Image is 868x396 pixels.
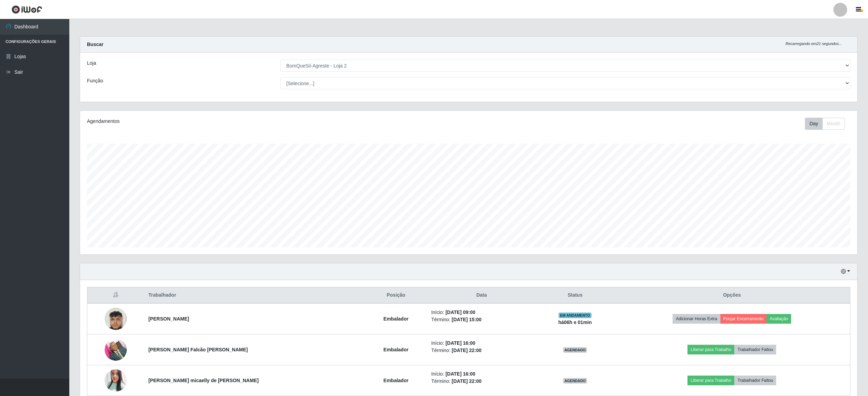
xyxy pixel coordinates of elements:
[452,317,482,322] time: [DATE] 15:00
[446,371,475,377] time: [DATE] 16:00
[559,313,591,318] span: EM ANDAMENTO
[614,287,850,304] th: Opções
[452,348,482,353] time: [DATE] 22:00
[384,347,409,352] strong: Embalador
[687,345,734,354] button: Liberar para Trabalho
[105,304,127,333] img: 1731039194690.jpeg
[148,378,258,383] strong: [PERSON_NAME] micaelly de [PERSON_NAME]
[384,378,409,383] strong: Embalador
[427,287,536,304] th: Data
[452,378,482,384] time: [DATE] 22:00
[11,5,42,14] img: CoreUI Logo
[105,335,127,364] img: 1697117733428.jpeg
[536,287,614,304] th: Status
[365,287,427,304] th: Posição
[446,340,475,346] time: [DATE] 16:00
[431,340,532,347] li: Início:
[805,118,845,130] div: First group
[563,378,587,384] span: AGENDADO
[87,42,103,47] strong: Buscar
[563,347,587,353] span: AGENDADO
[431,316,532,323] li: Término:
[87,60,96,67] label: Loja
[673,314,720,324] button: Adicionar Horas Extra
[384,316,409,322] strong: Embalador
[87,77,103,84] label: Função
[87,118,399,125] div: Agendamentos
[105,367,127,394] img: 1748729241814.jpeg
[822,118,845,130] button: Month
[431,370,532,378] li: Início:
[734,376,776,385] button: Trabalhador Faltou
[431,378,532,385] li: Término:
[720,314,767,324] button: Forçar Encerramento
[431,347,532,354] li: Término:
[446,309,475,315] time: [DATE] 09:00
[144,287,365,304] th: Trabalhador
[734,345,776,354] button: Trabalhador Faltou
[148,347,248,352] strong: [PERSON_NAME] Falcão [PERSON_NAME]
[687,376,734,385] button: Liberar para Trabalho
[148,316,189,322] strong: [PERSON_NAME]
[558,319,592,325] strong: há 06 h e 01 min
[805,118,850,130] div: Toolbar with button groups
[805,118,823,130] button: Day
[786,42,842,46] i: Recarregando em 21 segundos...
[431,309,532,316] li: Início:
[766,314,791,324] button: Avaliação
